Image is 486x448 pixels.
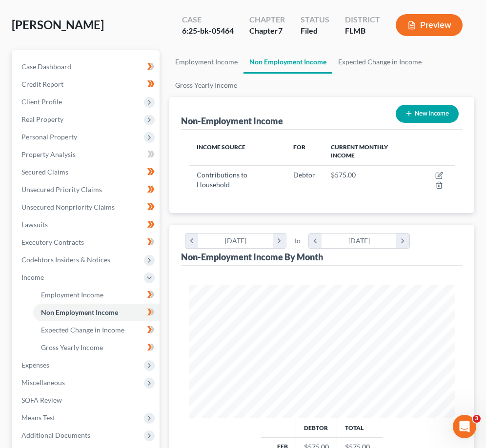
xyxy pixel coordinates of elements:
[21,255,110,264] span: Codebtors Insiders & Notices
[396,234,409,248] i: chevron_right
[33,339,160,356] a: Gross Yearly Income
[21,62,71,71] span: Case Dashboard
[21,273,44,281] span: Income
[278,26,283,35] span: 7
[345,14,380,25] div: District
[21,431,90,439] span: Additional Documents
[21,220,48,229] span: Lawsuits
[182,14,234,25] div: Case
[198,234,273,248] div: [DATE]
[249,25,285,37] div: Chapter
[33,304,160,321] a: Non Employment Income
[473,415,481,423] span: 3
[309,234,322,248] i: chevron_left
[332,50,427,74] a: Expected Change in Income
[21,97,62,106] span: Client Profile
[21,150,76,158] span: Property Analysis
[181,115,283,127] div: Non-Employment Income
[33,321,160,339] a: Expected Change in Income
[21,185,102,194] span: Unsecured Priority Claims
[41,326,124,334] span: Expected Change in Income
[21,361,49,369] span: Expenses
[33,286,160,304] a: Employment Income
[14,76,160,93] a: Credit Report
[293,171,315,179] span: Debtor
[345,25,380,37] div: FLMB
[243,50,332,74] a: Non Employment Income
[21,238,84,246] span: Executory Contracts
[396,14,463,36] button: Preview
[322,234,396,248] div: [DATE]
[12,18,104,32] span: [PERSON_NAME]
[331,171,356,179] span: $575.00
[296,418,337,437] th: Debtor
[41,343,103,351] span: Gross Yearly Income
[396,105,459,123] button: New Income
[41,291,103,299] span: Employment Income
[21,396,62,404] span: SOFA Review
[21,203,115,211] span: Unsecured Nonpriority Claims
[301,14,329,25] div: Status
[169,74,243,97] a: Gross Yearly Income
[21,133,77,141] span: Personal Property
[293,143,305,151] span: For
[273,234,286,248] i: chevron_right
[197,143,245,151] span: Income Source
[21,168,68,176] span: Secured Claims
[21,378,65,387] span: Miscellaneous
[182,25,234,37] div: 6:25-bk-05464
[181,251,323,263] div: Non-Employment Income By Month
[21,413,55,422] span: Means Test
[21,80,63,88] span: Credit Report
[185,234,199,248] i: chevron_left
[294,236,301,246] span: to
[21,115,63,123] span: Real Property
[14,146,160,163] a: Property Analysis
[331,143,388,159] span: Current Monthly Income
[14,181,160,198] a: Unsecured Priority Claims
[169,50,243,74] a: Employment Income
[249,14,285,25] div: Chapter
[14,58,160,76] a: Case Dashboard
[197,171,247,189] span: Contributions to Household
[14,198,160,216] a: Unsecured Nonpriority Claims
[301,25,329,37] div: Filed
[453,415,476,438] iframe: Intercom live chat
[14,234,160,251] a: Executory Contracts
[14,163,160,181] a: Secured Claims
[337,418,383,437] th: Total
[14,216,160,234] a: Lawsuits
[41,308,118,316] span: Non Employment Income
[14,391,160,409] a: SOFA Review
